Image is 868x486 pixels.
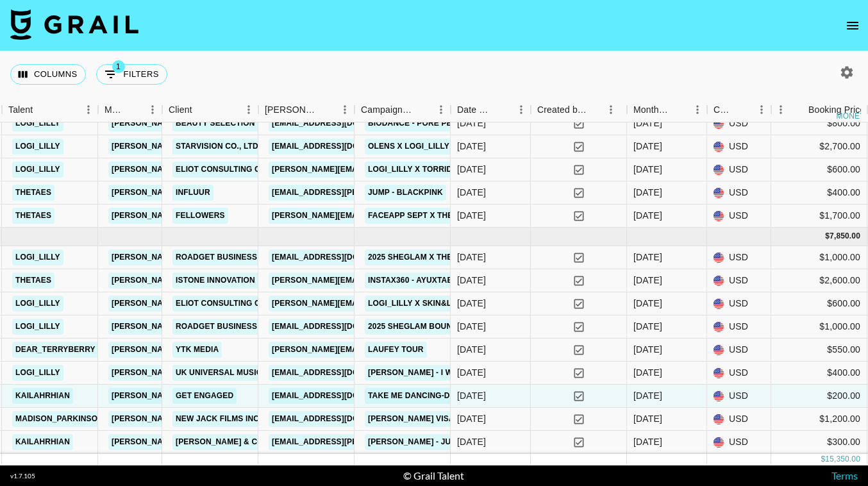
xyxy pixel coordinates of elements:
[172,208,228,224] a: Fellowers
[365,434,511,450] a: [PERSON_NAME] - Just Two Girls
[587,101,605,119] button: Sort
[172,115,258,131] a: Beauty Selection
[707,97,771,122] div: Currency
[413,101,431,119] button: Sort
[808,97,865,122] div: Booking Price
[125,101,143,119] button: Sort
[825,454,860,465] div: 15,350.00
[269,296,478,312] a: [PERSON_NAME][EMAIL_ADDRESS][DOMAIN_NAME]
[734,101,752,119] button: Sort
[265,97,317,122] div: [PERSON_NAME]
[79,100,98,119] button: Menu
[707,135,771,158] div: USD
[172,185,213,201] a: Influur
[707,385,771,408] div: USD
[365,342,427,358] a: LAUFEY TOUR
[269,249,412,265] a: [EMAIL_ADDRESS][DOMAIN_NAME]
[457,251,486,264] div: 9/23/2025
[633,366,662,379] div: Oct '25
[172,319,330,335] a: Roadget Business [DOMAIN_NAME].
[361,97,413,122] div: Campaign (Type)
[108,162,383,178] a: [PERSON_NAME][EMAIL_ADDRESS][PERSON_NAME][DOMAIN_NAME]
[12,272,54,289] a: thetaes
[771,315,867,339] div: $1,000.00
[12,115,63,131] a: logi_lilly
[112,60,125,73] span: 1
[269,208,413,224] a: [PERSON_NAME][EMAIL_ADDRESS]
[365,365,484,381] a: [PERSON_NAME] - I Wonder
[172,411,262,427] a: New Jack Films Inc
[707,408,771,431] div: USD
[269,272,478,289] a: [PERSON_NAME][EMAIL_ADDRESS][DOMAIN_NAME]
[512,100,531,119] button: Menu
[707,205,771,228] div: USD
[771,205,867,228] div: $1,700.00
[633,343,662,356] div: Oct '25
[269,138,412,155] a: [EMAIL_ADDRESS][DOMAIN_NAME]
[633,251,662,264] div: Oct '25
[108,342,383,358] a: [PERSON_NAME][EMAIL_ADDRESS][PERSON_NAME][DOMAIN_NAME]
[752,100,771,119] button: Menu
[707,362,771,385] div: USD
[633,209,662,222] div: Sep '25
[771,246,867,269] div: $1,000.00
[258,97,355,122] div: Booker
[172,296,304,312] a: Eliot Consulting Group LLC
[355,97,451,122] div: Campaign (Type)
[831,469,858,482] a: Terms
[633,117,662,130] div: Sep '25
[633,389,662,402] div: Oct '25
[837,112,865,120] div: money
[172,342,222,358] a: YTK Media
[172,249,330,265] a: Roadget Business [DOMAIN_NAME].
[707,431,771,454] div: USD
[169,97,192,122] div: Client
[12,185,54,201] a: thetaes
[108,138,383,155] a: [PERSON_NAME][EMAIL_ADDRESS][PERSON_NAME][DOMAIN_NAME]
[8,97,33,122] div: Talent
[790,101,808,119] button: Sort
[172,272,292,289] a: Istone Innovation Limited
[172,388,237,404] a: Get Engaged
[108,388,383,404] a: [PERSON_NAME][EMAIL_ADDRESS][PERSON_NAME][DOMAIN_NAME]
[108,249,383,265] a: [PERSON_NAME][EMAIL_ADDRESS][PERSON_NAME][DOMAIN_NAME]
[269,434,478,450] a: [EMAIL_ADDRESS][PERSON_NAME][DOMAIN_NAME]
[457,209,486,222] div: 9/16/2025
[840,13,865,38] button: open drawer
[771,339,867,362] div: $550.00
[771,100,790,119] button: Menu
[821,454,825,465] div: $
[457,274,486,287] div: 8/29/2025
[335,100,355,119] button: Menu
[707,112,771,135] div: USD
[317,101,335,119] button: Sort
[771,158,867,181] div: $600.00
[269,342,478,358] a: [PERSON_NAME][EMAIL_ADDRESS][DOMAIN_NAME]
[108,434,383,450] a: [PERSON_NAME][EMAIL_ADDRESS][PERSON_NAME][DOMAIN_NAME]
[239,100,258,119] button: Menu
[825,231,830,242] div: $
[707,339,771,362] div: USD
[771,269,867,292] div: $2,600.00
[457,140,486,153] div: 8/20/2025
[12,296,63,312] a: logi_lilly
[707,292,771,315] div: USD
[633,186,662,199] div: Sep '25
[12,162,63,178] a: logi_lilly
[771,112,867,135] div: $800.00
[627,97,707,122] div: Month Due
[771,181,867,205] div: $400.00
[172,365,352,381] a: UK UNIVERSAL MUSIC OPERATIONS LIMITED
[403,469,464,482] div: © Grail Talent
[494,101,512,119] button: Sort
[365,115,608,131] a: Biodance - Pore Perfecting Collagen Peptide Serum
[457,163,486,176] div: 9/25/2025
[707,158,771,181] div: USD
[688,100,707,119] button: Menu
[537,97,587,122] div: Created by Grail Team
[172,162,304,178] a: Eliot Consulting Group LLC
[451,97,531,122] div: Date Created
[96,64,167,85] button: Show filters
[269,319,412,335] a: [EMAIL_ADDRESS][DOMAIN_NAME]
[365,208,517,224] a: FACEAPP Sept x thesydneysmiles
